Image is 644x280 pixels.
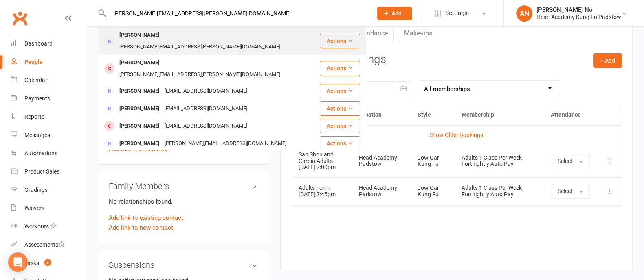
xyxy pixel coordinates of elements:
[291,145,352,177] td: [DATE] 7:00pm
[117,29,162,41] div: [PERSON_NAME]
[24,223,49,230] div: Workouts
[24,168,59,175] div: Product Sales
[24,77,47,83] div: Calendar
[543,104,597,125] th: Attendance
[24,59,43,65] div: People
[11,236,86,254] a: Assessments
[162,85,250,97] div: [EMAIL_ADDRESS][DOMAIN_NAME]
[558,188,573,194] span: Select
[536,6,621,13] div: [PERSON_NAME] No
[377,7,412,20] button: Add
[11,126,86,144] a: Messages
[117,69,283,80] div: [PERSON_NAME][EMAIL_ADDRESS][PERSON_NAME][DOMAIN_NAME]
[24,260,39,266] div: Tasks
[299,185,345,191] div: Adults Form
[24,150,57,156] div: Automations
[109,223,173,232] a: Add link to new contact
[516,5,532,22] div: AN
[359,155,402,167] div: Head Academy Padstow
[11,35,86,53] a: Dashboard
[320,119,360,133] button: Actions
[462,185,536,198] div: Adults 1 Class Per Week Fortnightly Auto Pay
[391,10,402,17] span: Add
[11,199,86,217] a: Waivers
[320,61,360,76] button: Actions
[11,71,86,89] a: Calendar
[24,241,65,248] div: Assessments
[454,104,543,125] th: Membership
[11,254,86,272] a: Tasks 5
[551,184,590,199] button: Select
[410,104,454,125] th: Style
[359,185,402,198] div: Head Academy Padstow
[162,120,250,132] div: [EMAIL_ADDRESS][DOMAIN_NAME]
[117,138,162,150] div: [PERSON_NAME]
[11,108,86,126] a: Reports
[11,163,86,181] a: Product Sales
[24,40,53,47] div: Dashboard
[117,103,162,115] div: [PERSON_NAME]
[10,8,30,28] a: Clubworx
[291,177,352,205] td: [DATE] 7:45pm
[109,260,257,269] h3: Suspensions
[162,138,289,150] div: [PERSON_NAME][EMAIL_ADDRESS][DOMAIN_NAME]
[11,181,86,199] a: Gradings
[352,104,410,125] th: Location
[117,120,162,132] div: [PERSON_NAME]
[24,205,44,211] div: Waivers
[299,152,345,164] div: San Shou and Cardio Adults
[320,101,360,116] button: Actions
[24,187,48,193] div: Gradings
[107,8,367,19] input: Search...
[8,252,28,272] div: Open Intercom Messenger
[593,53,622,68] button: + Add
[109,197,257,206] p: No relationships found.
[291,53,622,66] h3: Classes / Bookings
[44,259,51,266] span: 5
[320,136,360,151] button: Actions
[462,155,536,167] div: Adults 1 Class Per Week Fortnightly Auto Pay
[24,95,50,102] div: Payments
[11,144,86,163] a: Automations
[11,217,86,236] a: Workouts
[11,89,86,108] a: Payments
[109,182,257,191] h3: Family Members
[24,113,44,120] div: Reports
[551,154,590,168] button: Select
[117,57,162,69] div: [PERSON_NAME]
[558,158,573,164] span: Select
[117,41,283,53] div: [PERSON_NAME][EMAIL_ADDRESS][PERSON_NAME][DOMAIN_NAME]
[11,53,86,71] a: People
[24,132,50,138] div: Messages
[109,213,183,223] a: Add link to existing contact
[117,85,162,97] div: [PERSON_NAME]
[162,103,250,115] div: [EMAIL_ADDRESS][DOMAIN_NAME]
[320,84,360,98] button: Actions
[429,132,483,138] a: Show Older Bookings
[320,34,360,48] button: Actions
[109,145,167,152] a: Add new membership
[418,185,447,198] div: Jow Gar Kung Fu
[536,13,621,21] div: Head Academy Kung Fu Padstow
[398,24,438,42] a: Make-ups
[445,4,468,22] span: Settings
[418,155,447,167] div: Jow Gar Kung Fu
